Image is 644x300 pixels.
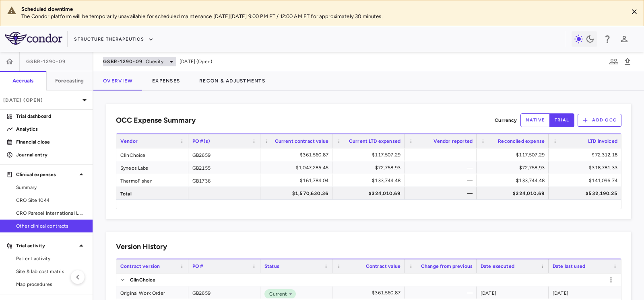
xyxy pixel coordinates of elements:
[16,138,86,146] p: Financial close
[268,161,328,174] div: $1,047,285.45
[412,286,473,299] div: —
[16,197,86,204] span: CRO Site 1044
[628,6,640,18] button: Close
[266,290,287,298] span: Current
[116,187,188,199] div: Total
[192,263,204,269] span: PO #
[412,161,473,174] div: —
[93,71,142,90] button: Overview
[495,117,517,124] p: Currency
[188,174,260,187] div: GB1736
[74,33,154,46] button: Structure Therapeutics
[349,138,400,144] span: Current LTD expensed
[116,115,196,126] h6: OCC Expense Summary
[556,148,617,161] div: $72,312.18
[120,138,138,144] span: Vendor
[588,138,617,144] span: LTD invoiced
[549,286,621,299] div: [DATE]
[549,113,574,127] button: trial
[16,255,86,262] span: Patient activity
[16,222,86,230] span: Other clinical contracts
[116,286,188,299] div: Original Work Order
[412,187,473,200] div: —
[366,263,400,269] span: Contract value
[481,263,514,269] span: Date executed
[146,58,163,65] span: Obesity
[55,77,84,84] h6: Forecasting
[188,286,260,299] div: GB2659
[16,151,86,158] p: Journal entry
[5,32,62,45] img: logo-full-SnFGN8VE.png
[180,58,212,65] span: [DATE] (Open)
[520,113,550,127] button: native
[188,161,260,174] div: GB2155
[103,58,142,65] span: GSBR-1290-09
[3,97,80,104] p: [DATE] (Open)
[16,184,86,191] span: Summary
[16,125,86,133] p: Analytics
[268,148,328,161] div: $361,560.87
[116,148,188,161] div: ClinChoice
[412,148,473,161] div: —
[116,174,188,187] div: ThermoFisher
[116,161,188,174] div: Syneos Labs
[553,263,585,269] span: Date last used
[16,242,76,249] p: Trial activity
[16,281,86,288] span: Map procedures
[21,13,622,20] p: The Condor platform will be temporarily unavailable for scheduled maintenance [DATE][DATE] 9:00 P...
[340,161,400,174] div: $72,758.93
[556,161,617,174] div: $318,781.33
[192,138,210,144] span: PO #(s)
[556,187,617,200] div: $532,190.25
[340,286,400,299] div: $361,560.87
[477,286,549,299] div: [DATE]
[498,138,545,144] span: Reconciled expense
[412,174,473,187] div: —
[421,263,473,269] span: Change from previous
[142,71,190,90] button: Expenses
[484,174,545,187] div: $133,744.48
[16,268,86,275] span: Site & lab cost matrix
[340,174,400,187] div: $133,744.48
[16,210,86,217] span: CRO Parexel International Limited
[12,77,33,84] h6: Accruals
[484,148,545,161] div: $117,507.29
[484,161,545,174] div: $72,758.93
[275,138,328,144] span: Current contract value
[484,187,545,200] div: $324,010.69
[26,58,66,65] span: GSBR-1290-09
[130,276,156,284] p: ClinChoice
[340,187,400,200] div: $324,010.69
[21,6,622,13] div: Scheduled downtime
[578,114,621,127] button: Add OCC
[16,171,76,178] p: Clinical expenses
[556,174,617,187] div: $141,096.74
[340,148,400,161] div: $117,507.29
[16,113,86,120] p: Trial dashboard
[188,148,260,161] div: GB2659
[268,187,328,200] div: $1,570,630.36
[433,138,473,144] span: Vendor reported
[268,174,328,187] div: $161,784.04
[120,263,160,269] span: Contract version
[190,71,275,90] button: Recon & Adjustments
[264,263,279,269] span: Status
[116,241,167,252] h6: Version History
